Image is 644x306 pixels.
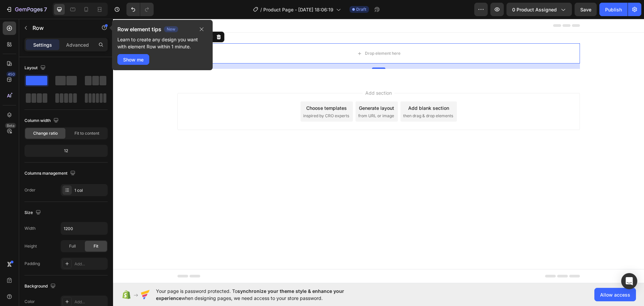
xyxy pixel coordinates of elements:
span: from URL or image [245,94,281,100]
div: Add... [74,261,106,267]
div: Publish [605,6,622,13]
span: Draft [356,6,366,12]
span: Your page is password protected. To when designing pages, we need access to your store password. [156,288,370,302]
div: Row [73,15,84,21]
div: Drop element here [252,32,287,37]
div: Order [24,187,36,193]
div: 12 [26,146,106,156]
span: Product Page - [DATE] 18:06:19 [263,6,333,13]
span: Allow access [600,291,630,298]
p: Row [33,24,90,32]
button: Allow access [594,288,636,301]
div: Width [24,225,36,231]
div: Height [24,243,37,249]
div: Add blank section [295,86,336,93]
div: Padding [24,261,40,267]
span: 0 product assigned [512,6,557,13]
div: Column width [24,116,60,125]
span: Add section [250,71,281,78]
div: Color [24,299,35,305]
button: 7 [3,3,50,16]
iframe: Design area [113,19,644,283]
p: Settings [33,41,52,48]
div: 1 col [74,187,106,193]
button: Save [575,3,597,16]
div: Add... [74,299,106,305]
div: Generate layout [246,86,281,93]
button: 0 product assigned [506,3,572,16]
div: Background [24,282,57,291]
span: / [260,6,262,13]
span: then drag & drop elements [290,94,340,100]
div: Size [24,208,42,217]
span: synchronize your theme style & enhance your experience [156,288,344,301]
div: Undo/Redo [126,3,154,16]
span: Change ratio [33,130,58,136]
div: Columns management [24,169,77,178]
div: Open Intercom Messenger [621,273,637,289]
span: Save [580,7,591,12]
button: Publish [599,3,628,16]
p: 7 [44,5,47,13]
p: Advanced [66,41,89,48]
div: Layout [24,63,47,73]
span: Full [69,243,76,249]
div: Choose templates [193,86,234,93]
input: Auto [61,222,107,234]
span: Fit to content [74,130,99,136]
span: Fit [94,243,98,249]
span: inspired by CRO experts [190,94,236,100]
div: 450 [6,72,16,77]
div: Beta [5,123,16,128]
